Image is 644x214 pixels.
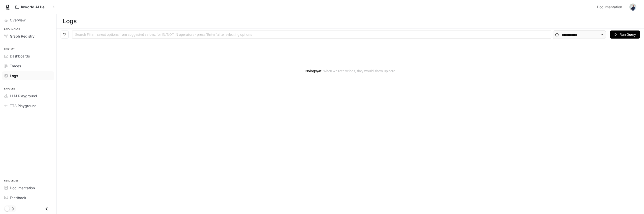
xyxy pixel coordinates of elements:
a: Graph Registry [2,32,54,41]
a: LLM Playground [2,91,54,100]
a: Overview [2,16,54,24]
span: TTS Playground [10,103,37,108]
span: Traces [10,63,21,69]
button: User avatar [628,2,638,12]
a: Feedback [2,193,54,202]
span: LLM Playground [10,93,37,99]
h1: Logs [63,16,76,26]
span: Feedback [10,195,26,200]
p: Inworld AI Demos [21,5,49,9]
span: Graph Registry [10,34,35,39]
span: filter [63,33,66,36]
img: User avatar [629,4,636,11]
span: Documentation [597,4,622,10]
a: Traces [2,62,54,70]
button: Close drawer [41,204,52,214]
span: Logs [10,73,18,78]
button: All workspaces [13,2,57,12]
article: No logs yet. [305,68,395,74]
a: Dashboards [2,52,54,60]
span: Overview [10,17,25,23]
span: Run Query [620,32,636,37]
button: Run Query [610,30,640,39]
a: Logs [2,71,54,80]
span: When we receive logs , they would show up here [323,69,395,73]
a: TTS Playground [2,101,54,110]
a: Documentation [2,184,54,192]
span: Dark mode toggle [5,206,10,211]
a: Documentation [595,2,626,12]
button: filter [61,30,69,39]
span: Dashboards [10,53,30,59]
span: Documentation [10,185,35,191]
